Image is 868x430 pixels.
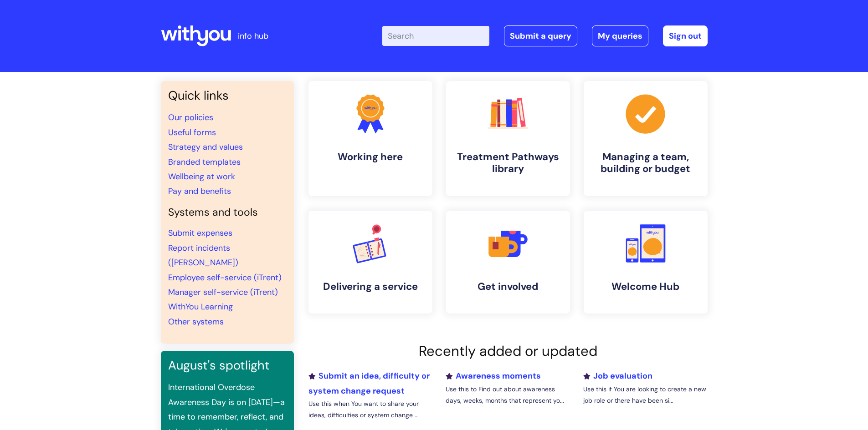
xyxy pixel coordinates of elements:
[168,171,235,182] a: Wellbeing at work
[168,228,232,238] a: Submit expenses
[592,25,648,46] a: My queries
[308,370,430,396] a: Submit an idea, difficulty or system change request
[168,287,278,298] a: Manager self-service (iTrent)
[168,301,233,312] a: WithYou Learning
[308,343,708,359] h2: Recently added or updated
[308,211,432,314] a: Delivering a service
[663,25,708,46] a: Sign out
[584,211,708,314] a: Welcome Hub
[584,81,708,196] a: Managing a team, building or budget
[446,370,541,381] a: Awareness moments
[168,112,213,123] a: Our policies
[308,398,432,421] p: Use this when You want to share your ideas, difficulties or system change ...
[168,206,287,219] h4: Systems and tools
[446,211,570,314] a: Get involved
[168,243,238,268] a: Report incidents ([PERSON_NAME])
[591,151,700,175] h4: Managing a team, building or budget
[591,281,700,293] h4: Welcome Hub
[382,26,489,46] input: Search
[316,281,425,293] h4: Delivering a service
[238,29,268,43] p: info hub
[504,25,577,46] a: Submit a query
[168,142,243,152] a: Strategy and values
[583,370,652,381] a: Job evaluation
[168,186,231,197] a: Pay and benefits
[168,272,282,283] a: Employee self-service (iTrent)
[382,25,708,46] div: | -
[168,157,241,167] a: Branded templates
[453,281,563,293] h4: Get involved
[446,81,570,196] a: Treatment Pathways library
[308,81,432,196] a: Working here
[168,88,287,103] h3: Quick links
[316,151,425,163] h4: Working here
[583,384,707,406] p: Use this if You are looking to create a new job role or there have been si...
[168,358,287,373] h3: August's spotlight
[453,151,563,175] h4: Treatment Pathways library
[168,127,216,138] a: Useful forms
[446,384,570,406] p: Use this to Find out about awareness days, weeks, months that represent yo...
[168,316,224,327] a: Other systems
